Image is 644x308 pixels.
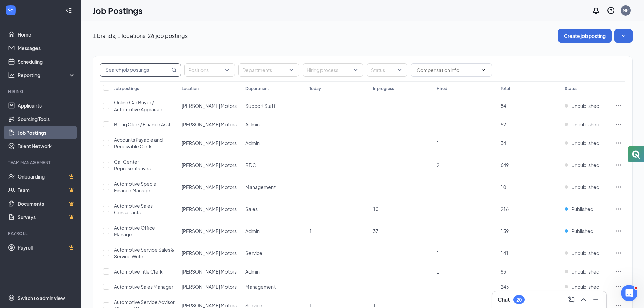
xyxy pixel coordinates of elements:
[615,250,622,256] svg: Ellipses
[245,103,276,109] span: Support Staff
[242,242,306,264] td: Service
[114,268,163,275] span: Automotive Title Clerk
[18,294,65,301] div: Switch to admin view
[501,184,506,190] span: 10
[114,137,163,149] span: Accounts Payable and Receivable Clerk
[178,264,242,279] td: McCloskey Motors
[18,55,75,68] a: Scheduling
[182,206,237,212] span: [PERSON_NAME] Motors
[18,41,75,55] a: Messages
[373,206,378,212] span: 10
[245,268,260,275] span: Admin
[369,81,433,95] th: In progress
[178,220,242,242] td: McCloskey Motors
[182,284,237,290] span: [PERSON_NAME] Motors
[182,103,237,109] span: [PERSON_NAME] Motors
[615,121,622,128] svg: Ellipses
[171,67,177,73] svg: MagnifyingGlass
[178,117,242,132] td: McCloskey Motors
[18,241,75,254] a: PayrollCrown
[242,176,306,198] td: Management
[182,121,237,127] span: [PERSON_NAME] Motors
[114,121,172,127] span: Billing Clerk/ Finance Asst.
[620,32,627,39] svg: SmallChevronDown
[182,228,237,234] span: [PERSON_NAME] Motors
[178,198,242,220] td: McCloskey Motors
[501,103,506,109] span: 84
[178,154,242,176] td: McCloskey Motors
[245,140,260,146] span: Admin
[615,268,622,275] svg: Ellipses
[615,102,622,109] svg: Ellipses
[571,162,599,168] span: Unpublished
[93,5,142,16] h1: Job Postings
[571,228,593,234] span: Published
[245,206,258,212] span: Sales
[8,294,15,301] svg: Settings
[18,139,75,153] a: Talent Network
[182,184,237,190] span: [PERSON_NAME] Motors
[242,95,306,117] td: Support Staff
[242,132,306,154] td: Admin
[114,284,173,290] span: Automotive Sales Manager
[501,284,509,290] span: 243
[18,197,75,210] a: DocumentsCrown
[615,283,622,290] svg: Ellipses
[437,268,439,275] span: 1
[178,242,242,264] td: McCloskey Motors
[501,140,506,146] span: 34
[8,160,74,165] div: Team Management
[516,297,522,303] div: 20
[245,284,276,290] span: Management
[501,162,509,168] span: 649
[615,228,622,234] svg: Ellipses
[18,99,75,112] a: Applicants
[571,184,599,190] span: Unpublished
[571,250,599,256] span: Unpublished
[242,279,306,294] td: Management
[571,268,599,275] span: Unpublished
[501,121,506,127] span: 52
[245,121,260,127] span: Admin
[8,89,74,94] div: Hiring
[93,32,188,40] p: 1 brands, 1 locations, 26 job postings
[178,95,242,117] td: McCloskey Motors
[501,228,509,234] span: 159
[114,203,153,215] span: Automotive Sales Consultants
[571,102,599,109] span: Unpublished
[182,268,237,275] span: [PERSON_NAME] Motors
[592,6,600,15] svg: Notifications
[501,250,509,256] span: 141
[242,154,306,176] td: BDC
[590,294,601,305] button: Minimize
[621,285,637,301] iframe: Intercom live chat
[8,231,74,236] div: Payroll
[242,220,306,242] td: Admin
[114,99,162,112] span: Online Car Buyer / Automotive Appraiser
[558,29,612,43] button: Create job posting
[18,72,76,78] div: Reporting
[566,294,577,305] button: ComposeMessage
[245,228,260,234] span: Admin
[182,86,199,91] div: Location
[615,140,622,146] svg: Ellipses
[567,295,575,304] svg: ComposeMessage
[242,198,306,220] td: Sales
[561,81,612,95] th: Status
[498,296,510,303] h3: Chat
[18,183,75,197] a: TeamCrown
[501,206,509,212] span: 216
[309,228,312,234] span: 1
[114,181,157,193] span: Automotive Special Finance Manager
[437,162,439,168] span: 2
[245,86,269,91] div: Department
[18,126,75,139] a: Job Postings
[592,295,600,304] svg: Minimize
[182,162,237,168] span: [PERSON_NAME] Motors
[245,250,262,256] span: Service
[114,246,174,259] span: Automotive Service Sales & Service Writer
[178,132,242,154] td: McCloskey Motors
[571,283,599,290] span: Unpublished
[114,159,151,171] span: Call Center Representatives
[614,29,633,43] button: SmallChevronDown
